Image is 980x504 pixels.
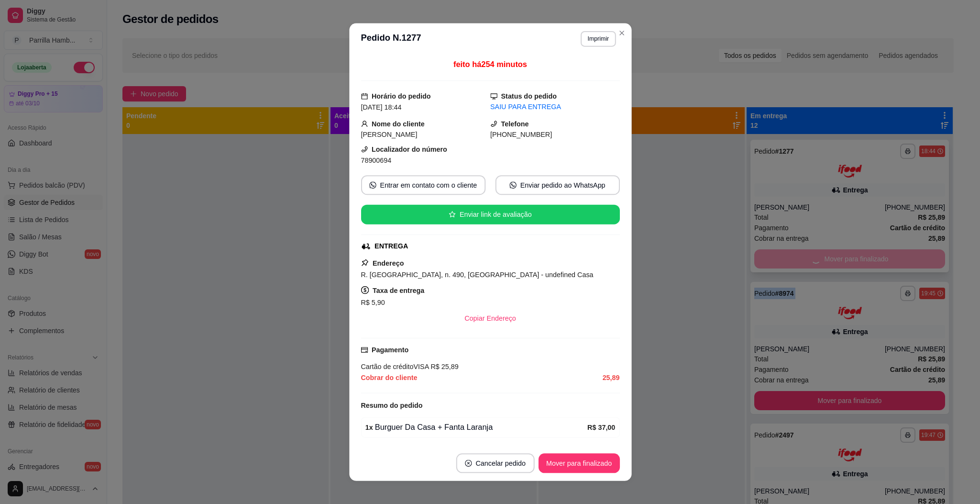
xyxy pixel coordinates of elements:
[361,93,367,100] span: calendar
[614,25,629,41] button: Close
[365,424,373,431] strong: 1 x
[501,92,556,100] strong: Status do pedido
[374,241,408,251] div: ENTREGA
[456,453,534,473] button: close-circleCancelar pedido
[495,175,619,195] button: whats-appEnviar pedido ao WhatsApp
[361,271,593,279] span: R. [GEOGRAPHIC_DATA], n. 490, [GEOGRAPHIC_DATA] - undefined Casa
[490,131,552,138] span: [PHONE_NUMBER]
[361,347,367,353] span: credit-card
[509,181,516,188] span: whats-app
[602,373,619,381] strong: 25,89
[361,298,385,306] span: R$ 5,90
[361,363,429,370] span: Cartão de crédito VISA
[456,308,523,328] button: Copiar Endereço
[587,424,615,431] strong: R$ 37,00
[490,101,620,112] div: SAIU PARA ENTREGA
[361,103,401,111] span: [DATE] 18:44
[373,287,424,294] strong: Taxa de entrega
[361,372,417,383] span: Cobrar do cliente
[361,31,421,47] h3: Pedido N. 1277
[371,92,430,100] strong: Horário do pedido
[369,181,376,188] span: whats-app
[361,146,367,152] span: phone
[373,259,404,267] strong: Endereço
[361,258,368,266] span: pushpin
[371,346,408,354] strong: Pagamento
[581,31,616,47] button: Imprimir
[490,93,497,100] span: desktop
[361,156,391,164] span: 78900694
[371,120,424,127] strong: Nome do cliente
[365,422,587,434] div: Burguer Da Casa + Fanta Laranja
[361,131,417,138] span: [PERSON_NAME]
[429,363,458,370] span: R$ 25,89
[361,120,367,127] span: user
[538,453,619,473] button: Mover para finalizado
[453,60,527,68] span: feito há 254 minutos
[464,460,471,467] span: close-circle
[361,175,485,195] button: whats-appEntrar em contato com o cliente
[361,286,368,294] span: dollar
[371,146,447,153] strong: Localizador do número
[361,205,619,224] button: starEnviar link de avaliação
[490,120,497,127] span: phone
[449,211,455,218] span: star
[501,120,529,127] strong: Telefone
[361,402,422,409] strong: Resumo do pedido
